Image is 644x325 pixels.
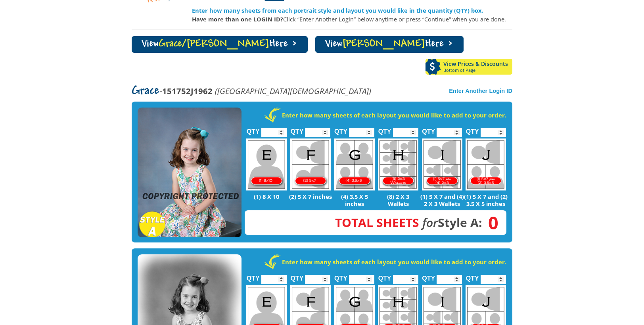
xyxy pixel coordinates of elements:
[378,119,391,139] label: QTY
[132,85,159,98] span: Grace
[332,193,376,207] p: (4) 3.5 X 5 inches
[315,36,464,53] a: View[PERSON_NAME]Here >
[466,266,479,286] label: QTY
[247,266,260,286] label: QTY
[290,138,331,190] img: F
[464,193,508,207] p: (1) 5 X 7 and (2) 3.5 X 5 inches
[132,36,308,53] a: ViewGrace/[PERSON_NAME]Here >
[162,85,213,96] strong: 151752J1962
[422,119,435,139] label: QTY
[138,108,241,238] img: STYLE A
[422,214,438,231] em: for
[420,193,464,207] p: (1) 5 X 7 and (4) 2 X 3 Wallets
[466,119,479,139] label: QTY
[422,138,462,190] img: I
[335,214,419,231] span: Total Sheets
[192,6,483,14] strong: Enter how many sheets from each portrait style and layout you would like in the quantity (QTY) box.
[247,119,260,139] label: QTY
[289,193,333,200] p: (2) 5 X 7 inches
[282,258,506,266] strong: Enter how many sheets of each layout you would like to add to your order.
[334,138,375,190] img: G
[422,266,435,286] label: QTY
[245,193,289,200] p: (1) 8 X 10
[246,138,287,190] img: E
[449,88,512,94] a: Enter Another Login ID
[425,59,512,75] a: View Prices & DiscountsBottom of Page
[290,266,303,286] label: QTY
[335,214,482,231] strong: Style A:
[290,119,303,139] label: QTY
[334,119,347,139] label: QTY
[192,15,512,23] p: Click “Enter Another Login” below anytime or press “Continue” when you are done.
[282,111,506,119] strong: Enter how many sheets of each layout you would like to add to your order.
[376,193,420,207] p: (8) 2 X 3 Wallets
[378,138,418,190] img: H
[342,39,425,50] span: [PERSON_NAME]
[215,85,371,96] em: ([GEOGRAPHIC_DATA][DEMOGRAPHIC_DATA])
[482,218,498,227] span: 0
[132,87,371,96] p: -
[466,138,506,190] img: J
[443,68,512,73] span: Bottom of Page
[378,266,391,286] label: QTY
[334,266,347,286] label: QTY
[192,15,283,23] strong: Have more than one LOGIN ID?
[159,39,269,50] span: Grace/[PERSON_NAME]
